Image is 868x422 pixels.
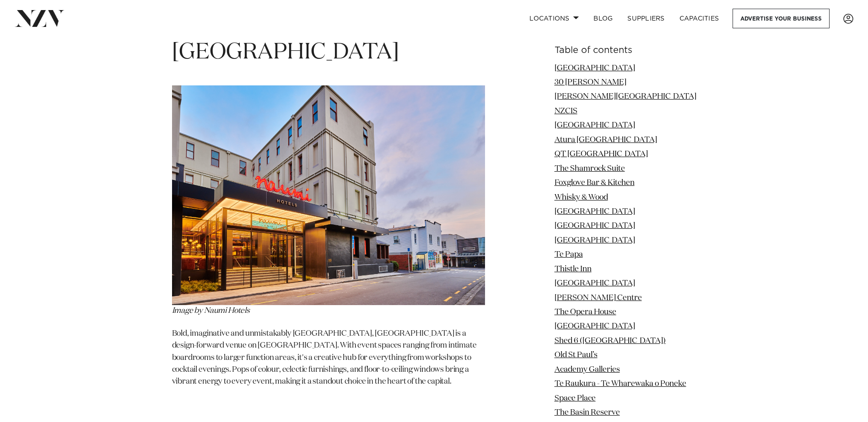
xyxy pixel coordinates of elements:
a: The Opera House [555,308,616,316]
img: nzv-logo.png [15,10,65,26]
a: Locations [522,9,586,28]
p: Bold, imaginative and unmistakably [GEOGRAPHIC_DATA], [GEOGRAPHIC_DATA] is a design-forward venue... [172,328,485,388]
a: QT [GEOGRAPHIC_DATA] [555,150,648,158]
a: [GEOGRAPHIC_DATA] [555,222,635,230]
a: The Basin Reserve [555,409,620,417]
a: [PERSON_NAME] Centre [555,294,642,302]
a: Old St Paul’s [555,351,598,359]
a: [GEOGRAPHIC_DATA] [555,208,635,216]
h1: [GEOGRAPHIC_DATA] [172,38,485,67]
a: Advertise your business [733,9,830,28]
a: Foxglove Bar & Kitchen [555,179,635,187]
em: Image by Naumi Hotels [172,307,250,315]
a: Capacities [672,9,727,28]
a: Whisky & Wood [555,194,608,201]
a: [GEOGRAPHIC_DATA] [555,121,635,129]
a: SUPPLIERS [620,9,672,28]
a: [GEOGRAPHIC_DATA] [555,237,635,244]
a: [GEOGRAPHIC_DATA] [555,64,635,72]
a: Te Raukura - Te Wharewaka o Poneke [555,380,686,388]
a: Shed 6 ([GEOGRAPHIC_DATA]) [555,337,666,345]
a: Atura [GEOGRAPHIC_DATA] [555,136,657,144]
a: [GEOGRAPHIC_DATA] [555,280,635,287]
a: Te Papa [555,251,583,258]
a: Thistle Inn [555,265,592,273]
a: [PERSON_NAME][GEOGRAPHIC_DATA] [555,93,696,100]
a: Academy Galleries [555,366,620,374]
a: NZCIS [555,107,577,115]
a: The Shamrock Suite [555,165,625,173]
a: [GEOGRAPHIC_DATA] [555,322,635,330]
a: Space Place [555,395,596,402]
a: 30 [PERSON_NAME] [555,79,626,86]
h6: Table of contents [555,46,696,55]
a: BLOG [586,9,620,28]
